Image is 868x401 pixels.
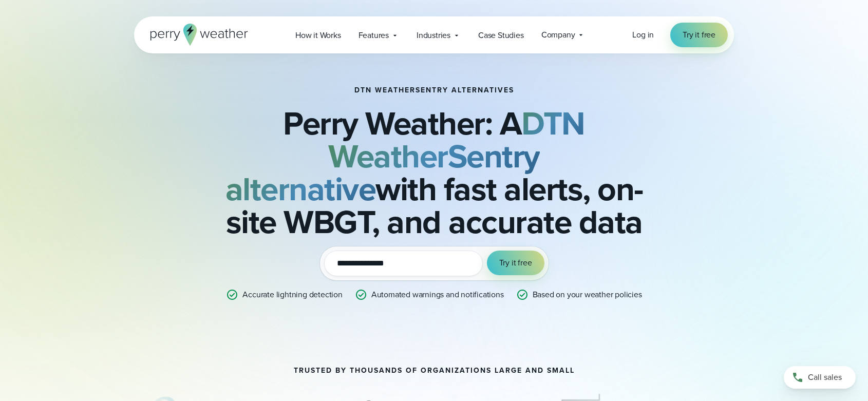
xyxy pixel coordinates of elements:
span: Company [541,29,575,41]
a: Try it free [670,23,728,47]
span: Log in [632,29,654,41]
p: Based on your weather policies [533,289,642,301]
span: Case Studies [478,29,524,42]
h2: Perry Weather: A with fast alerts, on-site WBGT, and accurate data [185,107,683,238]
span: How it Works [295,29,341,42]
a: Call sales [784,366,856,389]
span: Try it free [683,29,715,41]
span: Industries [417,29,450,42]
a: Case Studies [469,25,533,46]
p: Accurate lightning detection [242,289,342,301]
h1: DTN WeatherSentry Alternatives [354,86,514,94]
p: Automated warnings and notifications [371,289,504,301]
strong: DTN WeatherSentry alternative [225,99,585,213]
h2: Trusted by thousands of organizations large and small [294,367,575,375]
a: How it Works [287,25,350,46]
span: Call sales [808,371,842,384]
button: Try it free [487,251,544,275]
a: Log in [632,29,654,41]
span: Try it free [499,257,532,269]
span: Features [358,29,389,42]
